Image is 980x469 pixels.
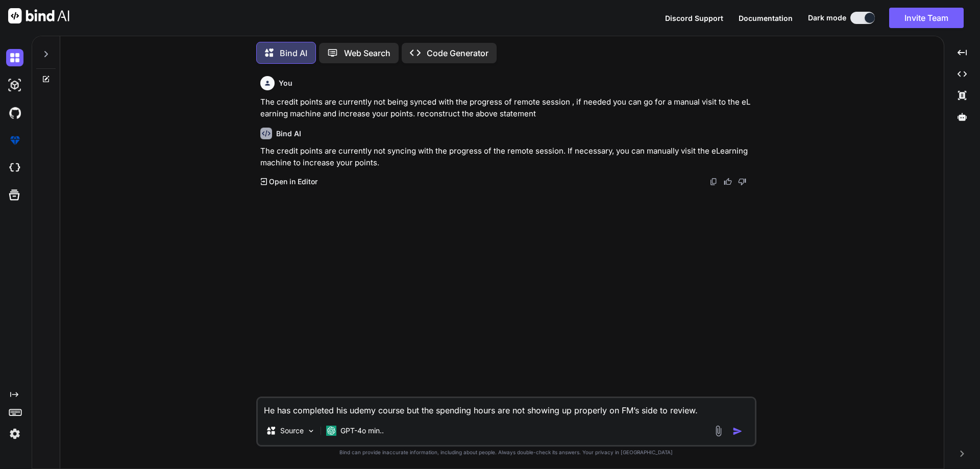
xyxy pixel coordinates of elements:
img: githubDark [6,104,23,121]
img: copy [709,178,718,186]
p: GPT-4o min.. [340,426,384,436]
img: attachment [713,425,724,437]
p: Bind can provide inaccurate information, including about people. Always double-check its answers.... [256,449,756,456]
span: Discord Support [665,14,723,22]
p: Code Generator [427,47,488,59]
p: Source [280,426,304,436]
img: darkChat [6,49,23,66]
img: like [724,178,732,186]
h6: You [279,78,292,88]
h6: Bind AI [276,129,301,139]
img: darkAi-studio [6,77,23,94]
p: The credit points are currently not being synced with the progress of remote session , if needed ... [260,96,754,119]
textarea: He has completed his udemy course but the spending hours are not showing up properly on FM’s side... [258,398,755,416]
button: Documentation [739,13,793,23]
img: dislike [738,178,746,186]
img: icon [732,426,743,436]
img: GPT-4o mini [326,426,336,436]
p: Web Search [344,47,390,59]
img: premium [6,132,23,149]
span: Documentation [739,14,793,22]
button: Discord Support [665,13,723,23]
span: Dark mode [808,13,846,23]
p: Open in Editor [269,177,317,187]
img: cloudideIcon [6,159,23,177]
img: Bind AI [8,8,69,23]
p: The credit points are currently not syncing with the progress of the remote session. If necessary... [260,145,754,168]
button: Invite Team [889,8,964,28]
img: settings [6,425,23,442]
img: Pick Models [307,427,315,435]
p: Bind AI [280,47,307,59]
